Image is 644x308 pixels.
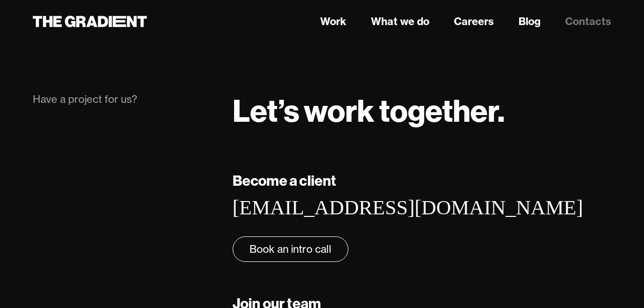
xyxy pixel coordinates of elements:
[33,92,212,106] div: Have a project for us?
[320,14,346,29] a: Work
[233,196,583,219] a: [EMAIL_ADDRESS][DOMAIN_NAME]‍
[454,14,494,29] a: Careers
[233,171,337,189] strong: Become a client
[233,236,348,262] a: Book an intro call
[233,91,505,130] strong: Let’s work together.
[565,14,611,29] a: Contacts
[518,14,541,29] a: Blog
[371,14,429,29] a: What we do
